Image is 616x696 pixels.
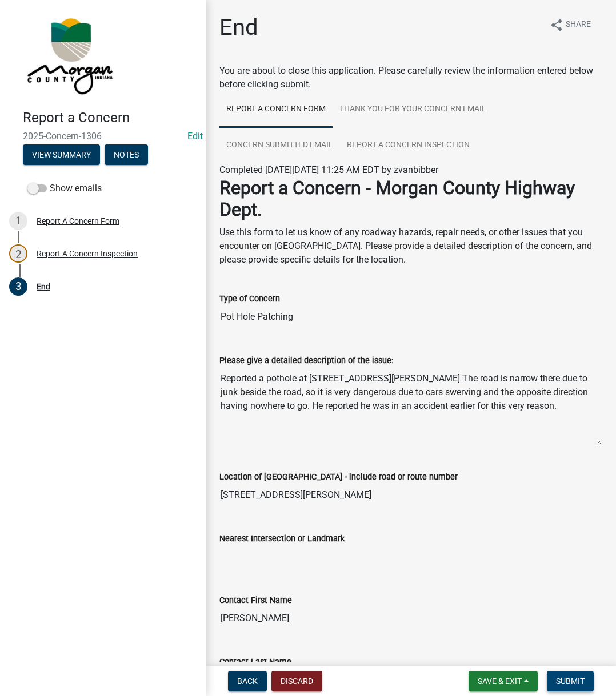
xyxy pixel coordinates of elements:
[37,250,138,258] div: Report A Concern Inspection
[219,357,393,365] label: Please give a detailed description of the issue:
[187,131,203,142] a: Edit
[37,283,50,291] div: End
[219,14,258,41] h1: End
[219,91,333,128] a: Report A Concern Form
[469,671,538,691] button: Save & Exit
[23,110,197,126] h4: Report a Concern
[9,212,27,230] div: 1
[23,144,100,165] button: View Summary
[9,277,27,296] div: 3
[105,151,148,160] wm-modal-confirm: Notes
[219,658,291,666] label: Contact Last Name
[23,12,115,98] img: Morgan County, Indiana
[219,295,280,303] label: Type of Concern
[550,18,563,32] i: share
[566,18,591,32] span: Share
[219,597,292,605] label: Contact First Name
[9,244,27,263] div: 2
[547,671,594,691] button: Submit
[340,127,477,164] a: Report A Concern Inspection
[333,91,493,128] a: Thank You for Your Concern Email
[219,226,602,267] p: Use this form to let us know of any roadway hazards, repair needs, or other issues that you encou...
[23,151,100,160] wm-modal-confirm: Summary
[219,127,340,164] a: Concern Submitted Email
[37,217,119,225] div: Report A Concern Form
[219,177,575,220] strong: Report a Concern - Morgan County Highway Dept.
[478,677,522,686] span: Save & Exit
[271,671,322,691] button: Discard
[187,131,203,142] wm-modal-confirm: Edit Application Number
[219,164,438,175] span: Completed [DATE][DATE] 11:25 AM EDT by zvanbibber
[23,131,183,142] span: 2025-Concern-1306
[556,677,585,686] span: Submit
[105,144,148,165] button: Notes
[219,367,602,445] textarea: Reported a pothole at [STREET_ADDRESS][PERSON_NAME] The road is narrow there due to junk beside t...
[228,671,267,691] button: Back
[219,473,458,481] label: Location of [GEOGRAPHIC_DATA] - include road or route number
[541,14,600,36] button: shareShare
[237,677,258,686] span: Back
[27,182,102,195] label: Show emails
[219,535,345,543] label: Nearest Intersection or Landmark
